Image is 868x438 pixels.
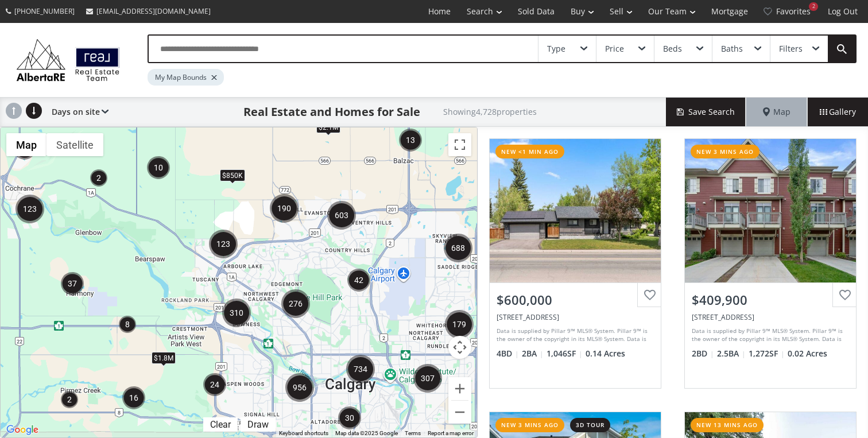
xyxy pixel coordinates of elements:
div: 2531 Southwood Drive SE, Calgary, AB T2B 1S6 [497,312,654,322]
div: Click to draw. [241,419,276,430]
button: Map camera controls [448,336,471,359]
span: 2 BA [522,348,544,359]
div: 123 [209,230,238,258]
div: $600,000 [497,291,654,309]
div: 24 [203,373,226,396]
span: 2 BD [692,348,714,359]
div: Beds [663,45,682,53]
span: 2.5 BA [717,348,746,359]
div: 734 [346,355,375,383]
button: Show street map [6,133,46,156]
div: $1.8M [152,352,176,364]
div: 603 [327,201,356,230]
div: 13 [399,129,422,152]
div: 8 [119,316,136,333]
a: Report a map error [428,430,474,436]
div: 179 [445,310,474,339]
span: 1,046 SF [547,348,583,359]
a: new <1 min ago$600,000[STREET_ADDRESS]Data is supplied by Pillar 9™ MLS® System. Pillar 9™ is the... [478,127,673,400]
button: Save Search [666,98,746,126]
button: Zoom out [448,401,471,424]
div: Days on site [46,98,108,126]
h2: Showing 4,728 properties [443,107,537,116]
button: Show satellite imagery [46,133,103,156]
div: Data is supplied by Pillar 9™ MLS® System. Pillar 9™ is the owner of the copyright in its MLS® Sy... [497,327,651,344]
div: 310 [222,299,251,327]
div: 2 [809,2,818,11]
span: Map [763,106,790,118]
span: 0.14 Acres [586,348,625,359]
div: 42 [347,269,370,292]
div: Baths [721,45,743,53]
div: $2.1M [316,121,340,133]
div: My Map Bounds [148,69,224,86]
div: Filters [779,45,803,53]
img: Google [3,423,41,437]
div: 10 [147,156,170,179]
div: Draw [245,419,272,430]
a: Terms [405,430,421,436]
button: Zoom in [448,377,471,400]
img: Logo [11,36,125,83]
div: Clear [207,419,234,430]
span: Map data ©2025 Google [335,430,398,436]
span: 4 BD [497,348,519,359]
button: Toggle fullscreen view [448,133,471,156]
div: Gallery [807,98,868,126]
div: 37 [61,272,84,295]
span: [EMAIL_ADDRESS][DOMAIN_NAME] [96,6,211,16]
div: Click to clear. [203,419,238,430]
div: Price [605,45,624,53]
div: 956 [285,373,314,402]
button: Keyboard shortcuts [279,429,328,437]
div: Type [547,45,565,53]
div: 307 [413,364,442,393]
a: new 3 mins ago$409,900[STREET_ADDRESS]Data is supplied by Pillar 9™ MLS® System. Pillar 9™ is the... [673,127,868,400]
div: 125 Panatella Way NW #1212, Calgary, AB T3K0R9 [692,312,849,322]
a: Open this area in Google Maps (opens a new window) [3,423,41,437]
div: $850K [220,169,245,181]
div: 16 [122,386,145,409]
div: 190 [270,194,299,223]
span: 1,272 SF [749,348,785,359]
div: 2 [90,169,107,187]
div: Map [746,98,807,126]
span: [PHONE_NUMBER] [14,6,75,16]
div: $409,900 [692,291,849,309]
div: 276 [281,289,310,318]
div: 123 [15,195,44,223]
div: Data is supplied by Pillar 9™ MLS® System. Pillar 9™ is the owner of the copyright in its MLS® Sy... [692,327,846,344]
a: [EMAIL_ADDRESS][DOMAIN_NAME] [80,1,216,22]
span: 0.02 Acres [788,348,827,359]
div: 30 [338,406,361,429]
h1: Real Estate and Homes for Sale [243,104,420,120]
div: 688 [444,234,472,262]
span: Gallery [820,106,856,118]
div: 2 [61,391,78,408]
